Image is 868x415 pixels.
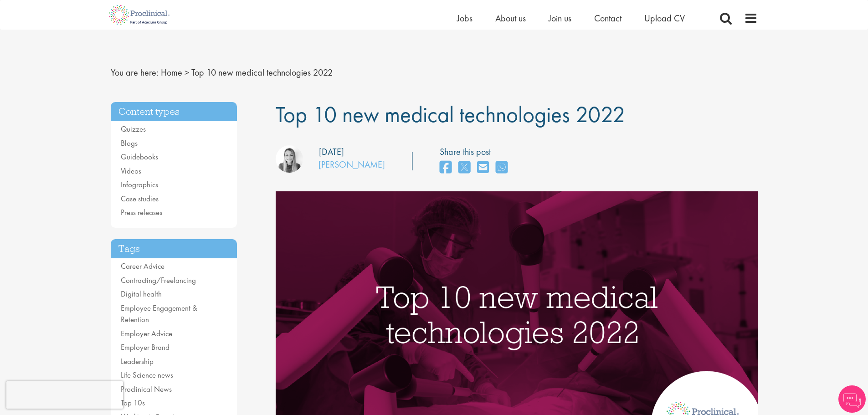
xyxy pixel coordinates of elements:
[457,12,473,24] a: Jobs
[121,138,138,148] a: Blogs
[121,179,158,190] a: Infographics
[121,275,196,285] a: Contracting/Freelancing
[838,385,866,413] img: Chatbot
[121,328,172,338] a: Employer Advice
[318,159,385,170] a: [PERSON_NAME]
[191,67,333,78] span: Top 10 new medical technologies 2022
[121,398,145,408] a: Top 10s
[496,158,508,178] a: share on whats app
[161,67,182,78] a: breadcrumb link
[121,152,158,162] a: Guidebooks
[111,67,159,78] span: You are here:
[121,261,164,271] a: Career Advice
[121,356,154,366] a: Leadership
[6,381,123,409] iframe: reCAPTCHA
[185,67,189,78] span: >
[495,12,526,24] a: About us
[121,384,172,394] a: Proclinical News
[319,145,344,159] div: [DATE]
[276,100,625,129] span: Top 10 new medical technologies 2022
[121,342,169,352] a: Employer Brand
[121,370,173,380] a: Life Science news
[121,194,159,204] a: Case studies
[594,12,621,24] a: Contact
[121,124,146,134] a: Quizzes
[440,158,452,178] a: share on facebook
[458,158,470,178] a: share on twitter
[549,12,571,24] a: Join us
[644,12,685,24] a: Upload CV
[121,166,141,176] a: Videos
[276,145,303,173] img: Hannah Burke
[121,289,162,299] a: Digital health
[440,145,512,159] label: Share this post
[121,207,162,217] a: Press releases
[121,303,197,325] a: Employee Engagement & Retention
[111,239,237,259] h3: Tags
[477,158,489,178] a: share on email
[111,102,237,122] h3: Content types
